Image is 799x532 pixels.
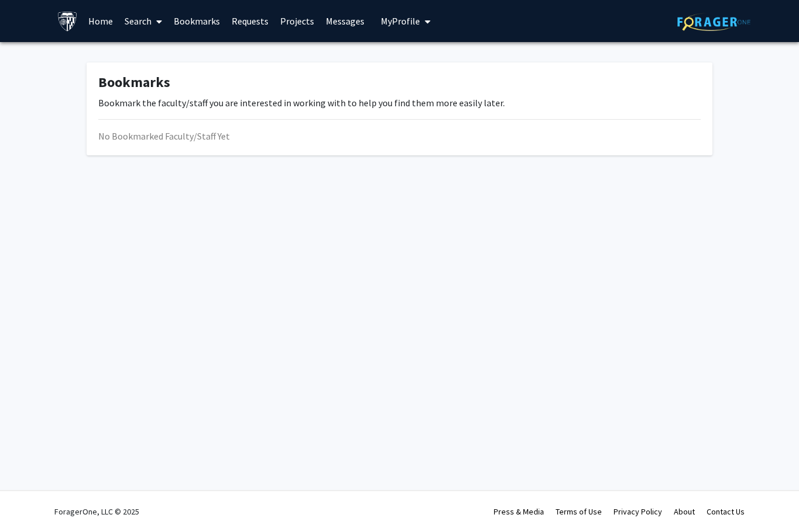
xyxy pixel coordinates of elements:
img: Johns Hopkins University Logo [57,11,78,32]
a: Terms of Use [556,506,602,517]
a: Privacy Policy [614,506,662,517]
span: My Profile [381,15,420,27]
iframe: Chat [9,479,50,523]
a: Search [119,1,168,41]
img: ForagerOne Logo [677,13,750,31]
div: ForagerOne, LLC © 2025 [54,491,139,532]
div: No Bookmarked Faculty/Staff Yet [98,129,701,143]
a: Contact Us [707,506,745,517]
a: Projects [274,1,320,41]
h1: Bookmarks [98,74,701,91]
a: Press & Media [494,506,544,517]
a: Requests [226,1,274,41]
a: Home [82,1,119,41]
a: About [674,506,695,517]
a: Messages [320,1,370,41]
a: Bookmarks [168,1,226,41]
p: Bookmark the faculty/staff you are interested in working with to help you find them more easily l... [98,96,701,110]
